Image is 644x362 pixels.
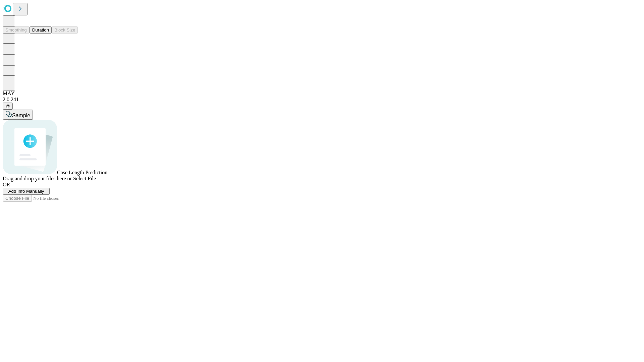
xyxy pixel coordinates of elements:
[3,182,10,187] span: OR
[52,26,78,34] button: Block Size
[5,104,10,109] span: @
[57,170,107,175] span: Case Length Prediction
[3,188,50,195] button: Add Info Manually
[73,176,96,181] span: Select File
[3,176,72,181] span: Drag and drop your files here or
[3,97,641,103] div: 2.0.241
[3,26,30,34] button: Smoothing
[3,90,641,97] div: MAY
[3,103,13,110] button: @
[3,110,33,120] button: Sample
[8,189,44,194] span: Add Info Manually
[30,26,52,34] button: Duration
[12,113,30,118] span: Sample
